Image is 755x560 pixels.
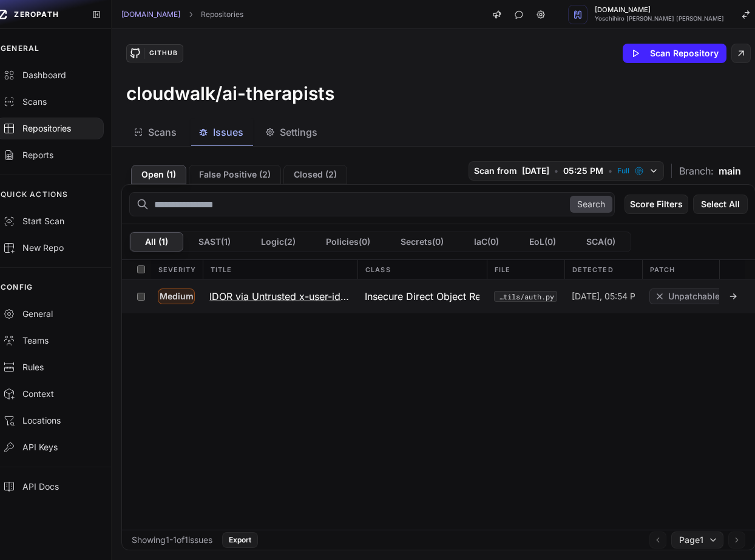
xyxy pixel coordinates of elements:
div: Locations [3,415,96,427]
button: Export [222,532,258,548]
div: GitHub [144,48,183,59]
a: Repositories [201,10,243,19]
span: • [608,165,612,177]
button: IaC(0) [459,232,514,252]
button: All (1) [130,232,183,252]
button: Policies(0) [311,232,385,252]
div: General [3,308,96,320]
div: Teams [3,335,96,347]
button: Search [570,196,612,213]
div: Severity [151,260,203,279]
button: Select All [693,195,748,214]
button: Logic(2) [246,232,311,252]
div: Context [3,388,96,400]
span: Issues [213,125,243,139]
div: Class [357,260,487,279]
button: Score Filters [625,195,688,214]
div: Patch [642,260,720,279]
span: [DATE], 05:54 PM [572,290,635,302]
a: [DOMAIN_NAME] [121,10,180,19]
div: Reports [3,149,96,161]
p: CONFIG [1,282,33,292]
div: Showing 1 - 1 of 1 issues [132,534,212,546]
span: Medium [158,288,195,304]
span: ZEROPATH [14,10,59,19]
span: Scan from [474,165,517,177]
button: SAST(1) [183,232,246,252]
div: API Keys [3,441,96,453]
p: QUICK ACTIONS [1,190,69,199]
span: main [719,164,741,178]
button: Open (1) [131,165,186,184]
span: Yoschihiro [PERSON_NAME] [PERSON_NAME] [595,16,724,22]
div: Medium IDOR via Untrusted x-user-id Header Insecure Direct Object Reference (IDOR) src/presentati... [122,279,755,313]
button: Closed (2) [283,165,347,184]
div: Start Scan [3,215,96,227]
button: Secrets(0) [385,232,459,252]
button: Page1 [671,532,723,548]
button: SCA(0) [571,232,631,252]
h3: cloudwalk/ai-therapists [126,82,334,104]
span: Unpatchable [668,290,720,302]
h3: IDOR via Untrusted x-user-id Header [209,289,350,304]
div: Detected [564,260,642,279]
div: Title [203,260,358,279]
span: Branch: [679,164,714,178]
div: Repositories [3,122,96,135]
button: Scan from [DATE] • 05:25 PM • Full [469,161,664,181]
div: API Docs [3,481,96,493]
nav: breadcrumb [121,10,243,19]
span: [DOMAIN_NAME] [595,7,724,13]
button: EoL(0) [514,232,571,252]
span: Settings [280,125,317,139]
svg: chevron right, [186,10,195,19]
span: Full [617,166,629,176]
span: 05:25 PM [563,165,603,177]
button: src/presentation/mcp/utils/auth.py [494,291,557,302]
span: Page 1 [679,534,703,546]
div: Scans [3,96,96,108]
div: Dashboard [3,69,96,81]
div: File [487,260,564,279]
button: False Positive (2) [189,165,281,184]
span: Insecure Direct Object Reference (IDOR) [365,289,479,304]
span: [DATE] [522,165,549,177]
div: Rules [3,361,96,373]
p: GENERAL [1,44,39,53]
button: IDOR via Untrusted x-user-id Header [202,279,357,313]
span: Scans [148,125,177,139]
div: New Repo [3,242,96,254]
span: • [554,165,558,177]
button: Scan Repository [623,44,726,63]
